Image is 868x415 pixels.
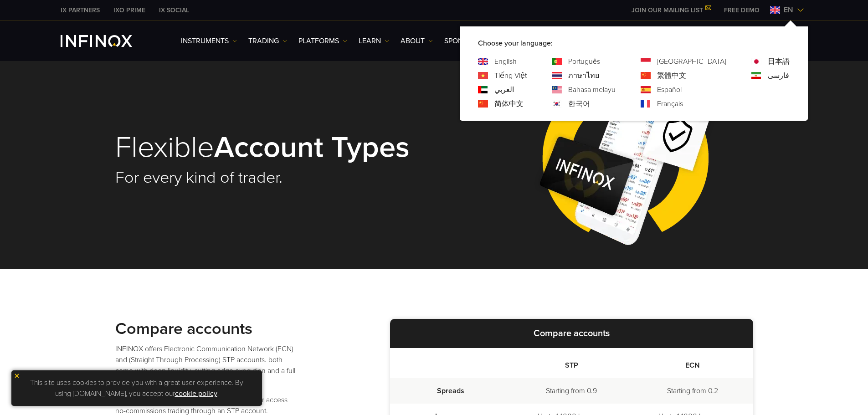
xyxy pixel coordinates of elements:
[768,70,789,81] a: Language
[115,168,421,188] h2: For every kind of trader.
[625,6,717,14] a: JOIN OUR MAILING LIST
[14,373,20,379] img: yellow close icon
[494,84,514,95] a: Language
[511,378,632,404] td: Starting from 0.9
[494,56,517,67] a: Language
[152,5,196,15] a: INFINOX
[444,36,496,46] a: SPONSORSHIPS
[494,70,527,81] a: Language
[657,84,682,95] a: Language
[478,38,790,49] p: Choose your language:
[657,98,683,109] a: Language
[632,348,753,378] th: ECN
[54,5,107,15] a: INFINOX
[401,36,433,46] a: ABOUT
[657,70,686,81] a: Language
[175,389,217,398] a: cookie policy
[494,98,524,109] a: Language
[115,132,421,163] h1: Flexible
[568,70,599,81] a: Language
[107,5,152,15] a: INFINOX
[359,36,389,46] a: Learn
[214,129,410,165] strong: Account Types
[511,348,632,378] th: STP
[657,56,726,67] a: Language
[115,343,298,387] p: INFINOX offers Electronic Communication Network (ECN) and (Straight Through Processing) STP accou...
[632,378,753,404] td: Starting from 0.2
[780,5,797,15] span: en
[717,5,766,15] a: INFINOX MENU
[16,375,257,401] p: This site uses cookies to provide you with a great user experience. By using [DOMAIN_NAME], you a...
[568,84,616,95] a: Language
[390,378,511,404] td: Spreads
[115,319,252,338] strong: Compare accounts
[181,36,237,46] a: Instruments
[534,328,610,339] strong: Compare accounts
[61,35,154,47] a: INFINOX Logo
[248,36,287,46] a: TRADING
[568,98,590,109] a: Language
[298,36,347,46] a: PLATFORMS
[768,56,790,67] a: Language
[568,56,600,67] a: Language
